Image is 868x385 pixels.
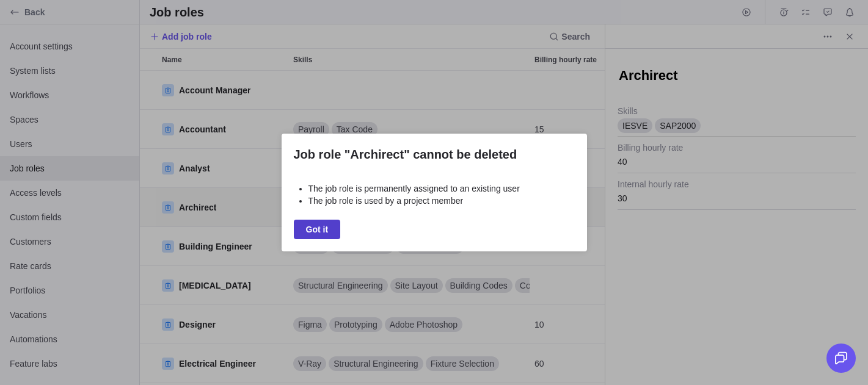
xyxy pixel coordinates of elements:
li: The job role is permanently assigned to an existing user [308,182,575,195]
div: Job role "Archirect" cannot be deleted [282,134,587,251]
h2: Job role "Archirect" cannot be deleted [294,146,575,163]
li: The job role is used by a project member [308,195,575,207]
span: Got it [306,222,329,237]
span: Got it [294,220,341,239]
